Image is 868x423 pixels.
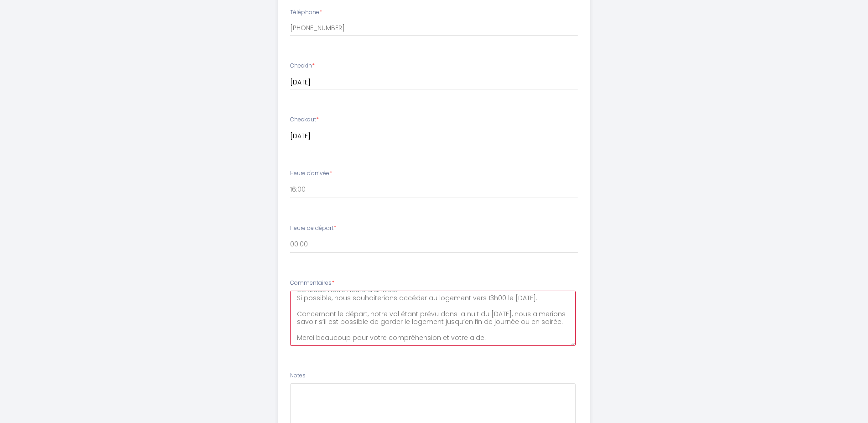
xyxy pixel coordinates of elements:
[290,115,319,124] label: Checkout
[290,169,332,178] label: Heure d'arrivée
[290,279,334,287] label: Commentaires
[290,8,322,17] label: Téléphone
[290,371,306,380] label: Notes
[290,62,315,70] label: Checkin
[290,224,336,233] label: Heure de départ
